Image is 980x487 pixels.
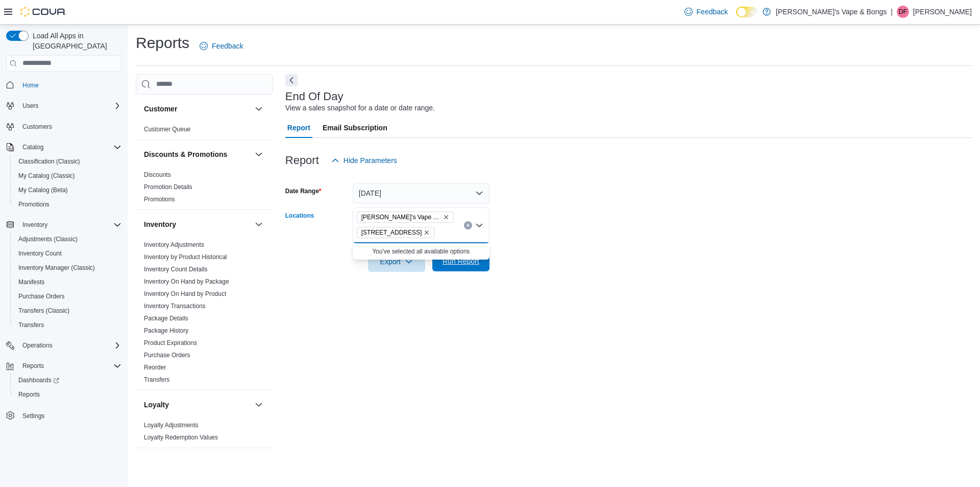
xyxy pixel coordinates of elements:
[18,360,48,372] button: Reports
[2,218,126,232] button: Inventory
[144,125,190,133] span: Customer Queue
[736,7,757,17] input: Dark Mode
[18,360,121,372] span: Reports
[18,376,59,384] span: Dashboards
[10,318,126,332] button: Transfers
[14,247,66,260] a: Inventory Count
[253,399,265,411] button: Loyalty
[144,315,188,322] a: Package Details
[144,352,190,359] a: Purchase Orders
[14,319,48,331] a: Transfers
[14,374,63,386] a: Dashboards
[18,219,52,231] button: Inventory
[18,100,42,112] button: Users
[144,253,227,261] span: Inventory by Product Historical
[144,266,208,273] a: Inventory Count Details
[144,457,161,468] h3: OCM
[10,183,126,197] button: My Catalog (Beta)
[891,6,893,18] p: |
[14,290,69,303] a: Purchase Orders
[18,172,75,180] span: My Catalog (Classic)
[22,362,44,370] span: Reports
[2,78,126,92] button: Home
[10,154,126,169] button: Classification (Classic)
[14,276,48,288] a: Manifests
[144,171,171,178] a: Discounts
[144,196,175,203] a: Promotions
[374,251,419,272] span: Export
[144,241,204,249] span: Inventory Adjustments
[195,36,247,56] a: Feedback
[432,251,489,271] button: Run Report
[144,364,166,371] a: Reorder
[2,99,126,113] button: Users
[144,400,169,410] h3: Loyalty
[353,183,489,203] button: [DATE]
[144,327,188,334] a: Package History
[136,33,189,53] h1: Reports
[18,264,95,272] span: Inventory Manager (Classic)
[736,17,737,18] span: Dark Mode
[14,233,121,245] span: Adjustments (Classic)
[913,6,972,18] p: [PERSON_NAME]
[18,79,43,91] a: Home
[144,421,199,429] span: Loyalty Adjustments
[18,200,50,208] span: Promotions
[368,251,425,272] button: Export
[144,434,218,441] a: Loyalty Redemption Values
[18,121,56,133] a: Customers
[144,171,171,179] span: Discounts
[18,307,69,315] span: Transfers (Classic)
[464,221,472,229] button: Clear input
[144,278,229,285] a: Inventory On Hand by Package
[14,305,73,317] a: Transfers (Classic)
[212,41,243,51] span: Feedback
[10,289,126,304] button: Purchase Orders
[144,104,177,114] h3: Customer
[22,123,52,131] span: Customers
[18,141,121,153] span: Catalog
[285,212,314,220] label: Locations
[144,433,218,442] span: Loyalty Redemption Values
[443,214,449,220] button: Remove Tommy Awesome's Vape & Bongs from selection in this group
[253,103,265,115] button: Customer
[285,103,435,113] div: View a sales snapshot for a date or date range.
[697,7,728,17] span: Feedback
[14,155,121,168] span: Classification (Classic)
[10,232,126,246] button: Adjustments (Classic)
[144,339,197,347] span: Product Expirations
[22,412,44,420] span: Settings
[144,376,169,383] a: Transfers
[22,221,47,229] span: Inventory
[144,265,208,273] span: Inventory Count Details
[357,212,454,223] span: Tommy Awesome's Vape & Bongs
[144,363,166,372] span: Reorder
[14,388,121,401] span: Reports
[10,246,126,261] button: Inventory Count
[344,155,397,166] span: Hide Parameters
[10,169,126,183] button: My Catalog (Classic)
[22,102,38,110] span: Users
[144,183,192,191] span: Promotion Details
[22,143,43,151] span: Catalog
[14,388,44,401] a: Reports
[285,154,319,167] h3: Report
[144,376,169,384] span: Transfers
[144,303,206,310] a: Inventory Transactions
[14,170,121,182] span: My Catalog (Classic)
[361,212,441,222] span: [PERSON_NAME]'s Vape & Bongs
[144,126,190,133] a: Customer Queue
[14,233,82,245] a: Adjustments (Classic)
[776,6,887,18] p: [PERSON_NAME]'s Vape & Bongs
[29,31,121,51] span: Load All Apps in [GEOGRAPHIC_DATA]
[285,90,344,103] h3: End Of Day
[10,261,126,275] button: Inventory Manager (Classic)
[253,456,265,469] button: OCM
[136,239,273,390] div: Inventory
[144,195,175,203] span: Promotions
[18,321,44,329] span: Transfers
[357,247,485,256] p: You've selected all available options
[18,100,121,112] span: Users
[18,278,44,286] span: Manifests
[144,253,227,261] a: Inventory by Product Historical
